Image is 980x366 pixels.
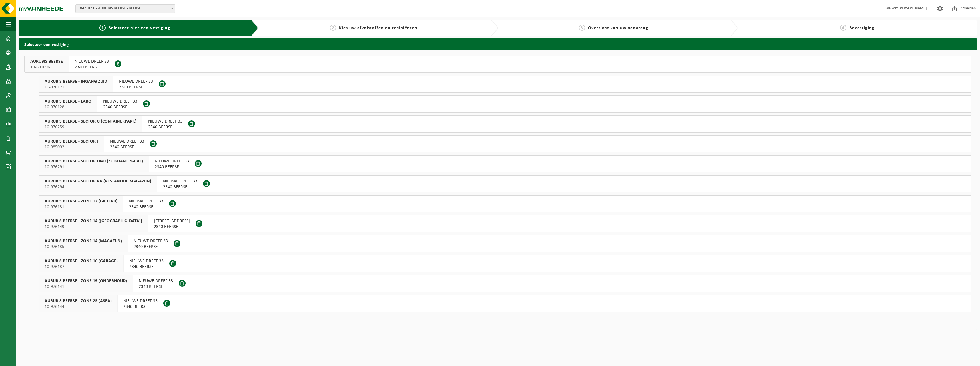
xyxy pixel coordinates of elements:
span: NIEUWE DREEF 33 [110,139,144,144]
span: 10-976135 [45,244,122,250]
span: 2340 BEERSE [134,244,168,250]
span: 2340 BEERSE [148,124,182,130]
span: 10-976137 [45,264,118,270]
span: 2340 BEERSE [139,284,173,290]
button: AURUBIS BEERSE - ZONE 12 (GIETERIJ) 10-976131 NIEUWE DREEF 332340 BEERSE [39,195,971,212]
span: 10-976128 [45,104,91,110]
span: NIEUWE DREEF 33 [103,99,137,104]
span: 2340 BEERSE [75,64,109,70]
span: 2340 BEERSE [123,304,158,310]
span: 2340 BEERSE [154,224,190,230]
span: 10-985092 [45,144,98,150]
span: [STREET_ADDRESS] [154,218,190,224]
span: AURUBIS BEERSE - SECTOR RA (RESTANODE MAGAZIJN) [45,178,151,184]
span: 10-976294 [45,184,151,190]
span: 1 [99,25,106,31]
span: Bevestiging [849,26,875,30]
strong: [PERSON_NAME] [898,6,927,11]
span: AURUBIS BEERSE - ZONE 19 (ONDERHOUD) [45,278,127,284]
h2: Selecteer een vestiging [19,38,977,50]
span: 2340 BEERSE [129,264,164,270]
span: AURUBIS BEERSE - SECTOR G (CONTAINERPARK) [45,119,136,124]
span: AURUBIS BEERSE - INGANG ZUID [45,79,107,84]
span: 10-691696 - AURUBIS BEERSE - BEERSE [75,4,175,13]
span: NIEUWE DREEF 33 [139,278,173,284]
span: 10-976131 [45,204,117,210]
span: NIEUWE DREEF 33 [119,79,153,84]
span: NIEUWE DREEF 33 [123,298,158,304]
button: AURUBIS BEERSE - ZONE 14 ([GEOGRAPHIC_DATA]) 10-976149 [STREET_ADDRESS]2340 BEERSE [39,215,971,232]
span: AURUBIS BEERSE - ZONE 14 ([GEOGRAPHIC_DATA]) [45,218,142,224]
button: AURUBIS BEERSE 10-691696 NIEUWE DREEF 332340 BEERSE [24,56,971,73]
span: 2340 BEERSE [129,204,163,210]
button: AURUBIS BEERSE - ZONE 16 (GARAGE) 10-976137 NIEUWE DREEF 332340 BEERSE [39,255,971,272]
button: AURUBIS BEERSE - INGANG ZUID 10-976121 NIEUWE DREEF 332340 BEERSE [39,76,971,93]
span: NIEUWE DREEF 33 [148,119,182,124]
span: NIEUWE DREEF 33 [134,238,168,244]
span: 2 [330,25,336,31]
span: Selecteer hier een vestiging [109,26,170,30]
span: AURUBIS BEERSE - ZONE 14 (MAGAZIJN) [45,238,122,244]
span: 10-976144 [45,304,112,310]
span: AURUBIS BEERSE - ZONE 16 (GARAGE) [45,258,118,264]
span: 2340 BEERSE [103,104,137,110]
button: AURUBIS BEERSE - LABO 10-976128 NIEUWE DREEF 332340 BEERSE [39,95,971,113]
span: 10-976259 [45,124,136,130]
span: 10-976291 [45,164,143,170]
span: 10-976141 [45,284,127,290]
span: AURUBIS BEERSE - ZONE 23 (ASPA) [45,298,112,304]
span: AURUBIS BEERSE - ZONE 12 (GIETERIJ) [45,198,117,204]
span: 10-976149 [45,224,142,230]
span: AURUBIS BEERSE - SECTOR L440 (ZUIKDANT N-HAL) [45,158,143,164]
button: AURUBIS BEERSE - SECTOR J 10-985092 NIEUWE DREEF 332340 BEERSE [39,135,971,152]
span: 10-691696 [30,64,63,70]
button: AURUBIS BEERSE - SECTOR RA (RESTANODE MAGAZIJN) 10-976294 NIEUWE DREEF 332340 BEERSE [39,175,971,192]
span: AURUBIS BEERSE - LABO [45,99,91,104]
span: 2340 BEERSE [155,164,189,170]
button: AURUBIS BEERSE - SECTOR G (CONTAINERPARK) 10-976259 NIEUWE DREEF 332340 BEERSE [39,115,971,133]
span: Overzicht van uw aanvraag [588,26,648,30]
span: AURUBIS BEERSE - SECTOR J [45,139,98,144]
span: 2340 BEERSE [119,84,153,90]
span: 4 [840,25,846,31]
span: 2340 BEERSE [163,184,197,190]
button: AURUBIS BEERSE - SECTOR L440 (ZUIKDANT N-HAL) 10-976291 NIEUWE DREEF 332340 BEERSE [39,155,971,172]
button: AURUBIS BEERSE - ZONE 14 (MAGAZIJN) 10-976135 NIEUWE DREEF 332340 BEERSE [39,235,971,252]
span: 10-976121 [45,84,107,90]
span: NIEUWE DREEF 33 [129,198,163,204]
span: 10-691696 - AURUBIS BEERSE - BEERSE [76,5,175,13]
span: NIEUWE DREEF 33 [129,258,164,264]
span: 2340 BEERSE [110,144,144,150]
span: NIEUWE DREEF 33 [163,178,197,184]
span: 3 [579,25,585,31]
button: AURUBIS BEERSE - ZONE 19 (ONDERHOUD) 10-976141 NIEUWE DREEF 332340 BEERSE [39,275,971,292]
button: AURUBIS BEERSE - ZONE 23 (ASPA) 10-976144 NIEUWE DREEF 332340 BEERSE [39,295,971,312]
span: NIEUWE DREEF 33 [155,158,189,164]
span: NIEUWE DREEF 33 [75,59,109,64]
span: AURUBIS BEERSE [30,59,63,64]
span: Kies uw afvalstoffen en recipiënten [339,26,417,30]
